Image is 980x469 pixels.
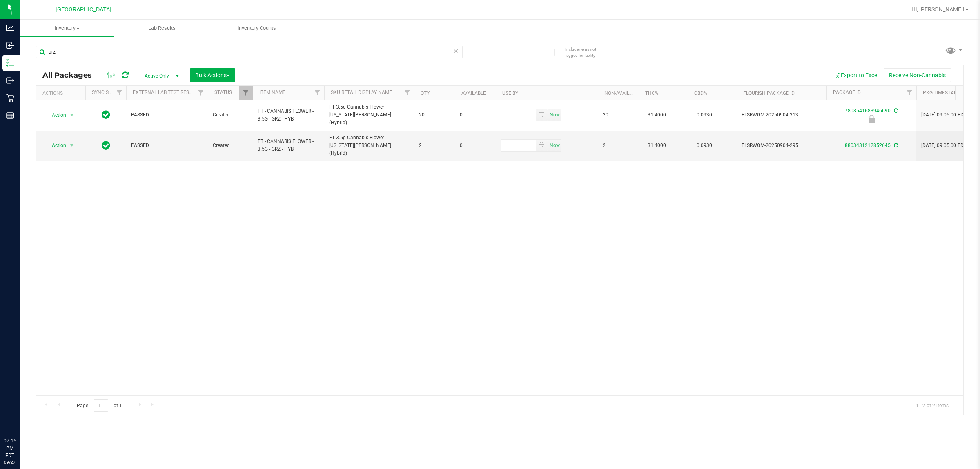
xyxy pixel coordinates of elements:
[461,90,486,96] a: Available
[502,90,518,96] a: Use By
[884,68,951,82] button: Receive Non-Cannabis
[227,25,287,32] span: Inventory Counts
[213,111,248,119] span: Created
[42,90,82,96] div: Actions
[903,86,916,100] a: Filter
[548,109,561,121] span: select
[213,142,248,150] span: Created
[921,111,967,119] span: [DATE] 09:05:00 EDT
[743,90,795,96] a: Flourish Package ID
[131,111,203,119] span: PASSED
[194,86,208,100] a: Filter
[893,108,898,114] span: Sync from Compliance System
[833,89,861,95] a: Package ID
[536,109,548,121] span: select
[114,20,209,37] a: Lab Results
[644,109,670,121] span: 31.4000
[603,111,634,119] span: 20
[6,41,14,49] inline-svg: Inbound
[20,20,114,37] a: Inventory
[419,142,450,150] span: 2
[311,86,324,100] a: Filter
[259,89,285,95] a: Item Name
[36,46,463,58] input: Search Package ID, Item Name, SKU, Lot or Part Number...
[825,115,918,123] div: Newly Received
[453,46,459,56] span: Clear
[845,143,891,148] a: 8803431212852645
[131,142,203,150] span: PASSED
[42,71,100,80] span: All Packages
[6,24,14,32] inline-svg: Analytics
[923,90,971,96] a: Pkg Timestamp
[6,59,14,67] inline-svg: Inventory
[644,140,670,152] span: 31.4000
[909,399,955,411] span: 1 - 2 of 2 items
[536,140,548,151] span: select
[548,140,561,152] span: Set Current date
[113,86,126,100] a: Filter
[911,6,964,13] span: Hi, [PERSON_NAME]!
[921,142,967,150] span: [DATE] 09:05:00 EDT
[209,20,304,37] a: Inventory Counts
[329,103,409,127] span: FT 3.5g Cannabis Flower [US_STATE][PERSON_NAME] (Hybrid)
[239,86,253,100] a: Filter
[195,72,230,78] span: Bulk Actions
[845,108,891,114] a: 7808541683946690
[421,90,430,96] a: Qty
[6,94,14,102] inline-svg: Retail
[742,111,822,119] span: FLSRWGM-20250904-313
[694,90,707,96] a: CBD%
[548,140,561,151] span: select
[45,140,67,151] span: Action
[742,142,822,150] span: FLSRWGM-20250904-295
[645,90,659,96] a: THC%
[70,399,129,412] span: Page of 1
[20,25,114,32] span: Inventory
[56,6,111,13] span: [GEOGRAPHIC_DATA]
[893,143,898,148] span: Sync from Compliance System
[603,142,634,150] span: 2
[102,140,110,151] span: In Sync
[102,109,110,121] span: In Sync
[258,107,319,123] span: FT - CANNABIS FLOWER - 3.5G - GRZ - HYB
[829,68,884,82] button: Export to Excel
[460,142,491,150] span: 0
[693,140,716,152] span: 0.0930
[67,109,77,121] span: select
[693,109,716,121] span: 0.0930
[401,86,414,100] a: Filter
[137,25,187,32] span: Lab Results
[92,89,123,95] a: Sync Status
[329,134,409,158] span: FT 3.5g Cannabis Flower [US_STATE][PERSON_NAME] (Hybrid)
[460,111,491,119] span: 0
[4,437,16,459] p: 07:15 PM EDT
[8,404,33,428] iframe: Resource center
[258,138,319,153] span: FT - CANNABIS FLOWER - 3.5G - GRZ - HYB
[4,459,16,465] p: 09/27
[604,90,641,96] a: Non-Available
[214,89,232,95] a: Status
[67,140,77,151] span: select
[565,46,606,58] span: Include items not tagged for facility
[331,89,392,95] a: Sku Retail Display Name
[419,111,450,119] span: 20
[94,399,108,412] input: 1
[6,112,14,120] inline-svg: Reports
[45,109,67,121] span: Action
[190,68,235,82] button: Bulk Actions
[548,109,561,121] span: Set Current date
[133,89,197,95] a: External Lab Test Result
[6,76,14,85] inline-svg: Outbound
